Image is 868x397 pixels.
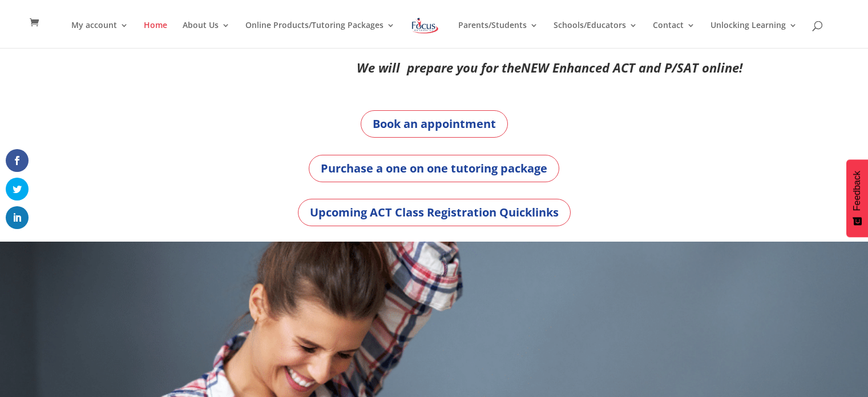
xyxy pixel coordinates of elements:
[458,21,538,48] a: Parents/Students
[521,59,742,76] em: NEW Enhanced ACT and P/SAT online!
[710,21,797,48] a: Unlocking Learning
[309,155,559,182] a: Purchase a one on one tutoring package
[653,21,695,48] a: Contact
[144,21,167,48] a: Home
[852,171,862,211] span: Feedback
[183,21,230,48] a: About Us
[846,159,868,237] button: Feedback - Show survey
[71,21,128,48] a: My account
[410,15,440,36] img: Focus on Learning
[357,59,521,76] em: We will prepare you for the
[361,110,508,138] a: Book an appointment
[245,21,395,48] a: Online Products/Tutoring Packages
[298,199,571,226] a: Upcoming ACT Class Registration Quicklinks
[554,21,637,48] a: Schools/Educators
